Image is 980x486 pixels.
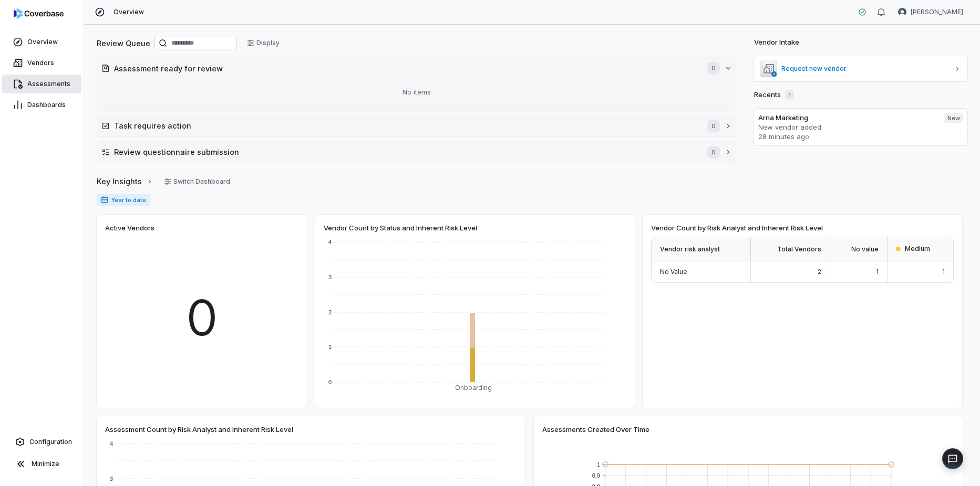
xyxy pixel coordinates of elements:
[97,194,150,206] span: Year to date
[27,59,54,67] span: Vendors
[328,309,332,315] text: 2
[328,379,332,385] text: 0
[158,174,236,189] button: Switch Dashboard
[29,438,72,446] span: Configuration
[97,176,142,187] span: Key Insights
[97,58,737,79] button: Assessment ready for review0
[32,460,59,468] span: Minimize
[2,75,81,93] a: Assessments
[758,122,936,132] p: New vendor added
[101,79,733,106] div: No items
[27,101,66,109] span: Dashboards
[542,425,649,434] span: Assessments Created Over Time
[2,54,81,72] a: Vendors
[592,472,600,479] text: 0.9
[186,281,218,354] span: 0
[707,146,720,159] span: 0
[105,223,154,233] span: Active Vendors
[754,56,967,81] a: Request new vendor
[324,223,477,233] span: Vendor Count by Status and Inherent Risk Level
[942,268,945,276] span: 1
[114,8,144,16] span: Overview
[652,237,751,261] div: Vendor risk analyst
[651,223,823,233] span: Vendor Count by Risk Analyst and Inherent Risk Level
[781,65,950,73] span: Request new vendor
[97,142,737,163] button: Review questionnaire submission0
[597,461,600,468] text: 1
[905,245,930,253] span: Medium
[97,171,153,193] a: Key Insights
[328,274,332,280] text: 3
[758,113,936,122] h3: Arna Marketing
[105,425,293,434] span: Assessment Count by Risk Analyst and Inherent Risk Level
[818,268,821,276] span: 2
[911,8,963,16] span: [PERSON_NAME]
[241,35,286,51] button: Display
[94,171,157,193] button: Key Insights
[754,109,967,145] a: Arna MarketingNew vendor added28 minutes agoNew
[97,38,150,49] h2: Review Queue
[707,62,720,75] span: 0
[898,8,906,16] img: Kimberly Kimmick avatar
[660,268,687,276] span: No Value
[14,8,64,19] img: logo-D7KZi-bG.svg
[785,90,794,100] span: 1
[114,63,697,74] h2: Assessment ready for review
[110,476,113,482] text: 3
[751,237,830,261] div: Total Vendors
[114,120,697,131] h2: Task requires action
[892,4,969,20] button: Kimberly Kimmick avatar[PERSON_NAME]
[944,113,963,123] span: New
[4,453,79,474] button: Minimize
[27,80,70,88] span: Assessments
[4,432,79,451] a: Configuration
[754,90,794,100] h2: Recents
[754,37,799,48] h2: Vendor Intake
[97,115,737,136] button: Task requires action0
[110,440,113,447] text: 4
[2,96,81,114] a: Dashboards
[876,268,879,276] span: 1
[2,33,81,51] a: Overview
[830,237,888,261] div: No value
[328,239,332,245] text: 4
[328,344,332,350] text: 1
[27,38,58,46] span: Overview
[707,120,720,132] span: 0
[101,196,108,204] svg: Date range for report
[758,132,936,141] p: 28 minutes ago
[114,146,697,157] h2: Review questionnaire submission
